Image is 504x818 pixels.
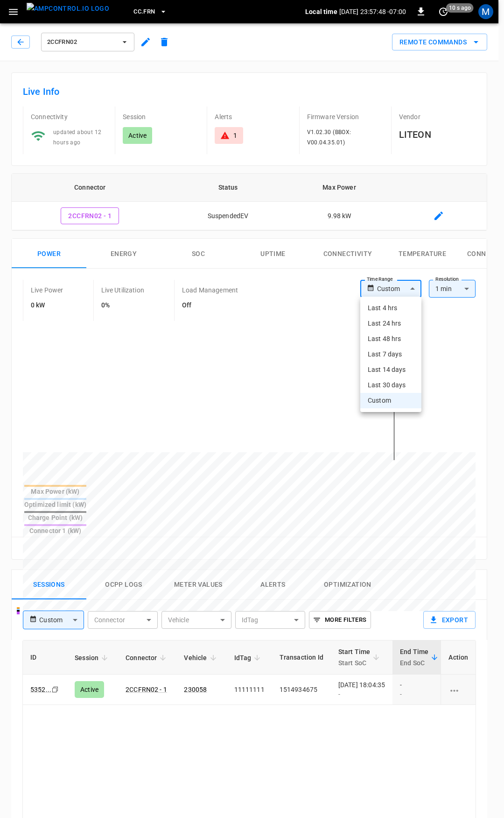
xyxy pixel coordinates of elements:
li: Last 24 hrs [360,316,421,331]
li: Last 4 hrs [360,300,421,316]
li: Last 30 days [360,377,421,393]
li: Last 48 hrs [360,331,421,347]
li: Last 7 days [360,347,421,362]
li: Last 14 days [360,362,421,377]
li: Custom [360,393,421,408]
